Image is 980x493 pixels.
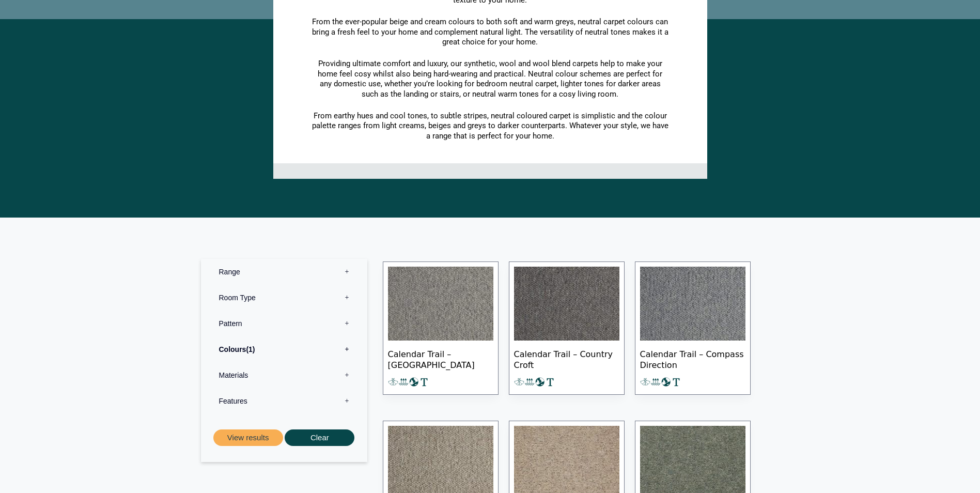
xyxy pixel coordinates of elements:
[285,429,354,446] button: Clear
[209,285,360,311] label: Room Type
[209,259,360,285] label: Range
[509,261,625,395] a: Calendar Trail – Country Croft
[388,341,493,377] span: Calendar Trail – [GEOGRAPHIC_DATA]
[514,341,619,377] span: Calendar Trail – Country Croft
[209,388,360,414] label: Features
[213,429,283,446] button: View results
[383,261,499,395] a: Calendar Trail – [GEOGRAPHIC_DATA]
[209,336,360,362] label: Colours
[246,345,255,353] span: 1
[209,311,360,336] label: Pattern
[318,59,662,99] span: Providing ultimate comfort and luxury, our synthetic, wool and wool blend carpets help to make yo...
[312,17,668,47] span: From the ever-popular beige and cream colours to both soft and warm greys, neutral carpet colours...
[635,261,751,395] a: Calendar Trail – Compass Direction
[209,362,360,388] label: Materials
[640,341,745,377] span: Calendar Trail – Compass Direction
[312,111,668,141] span: From earthy hues and cool tones, to subtle stripes, neutral coloured carpet is simplistic and the...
